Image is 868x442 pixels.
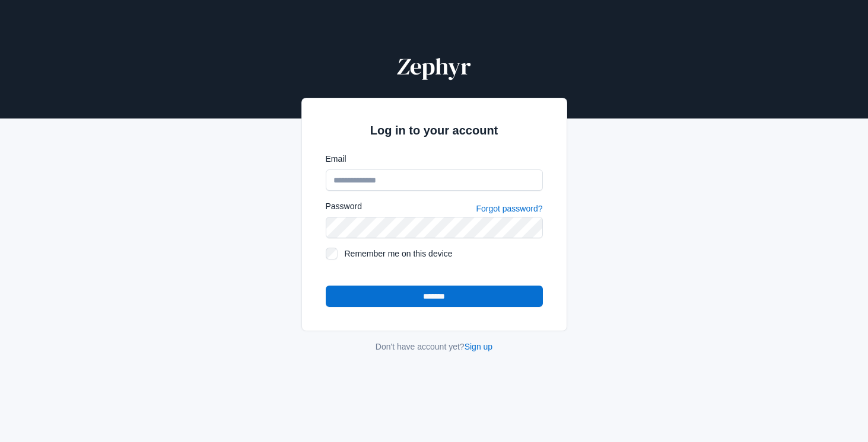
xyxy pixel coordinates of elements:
[301,341,567,353] div: Don't have account yet?
[326,153,543,165] label: Email
[465,342,492,351] a: Sign up
[345,248,543,260] label: Remember me on this device
[326,200,362,212] label: Password
[326,122,543,139] h2: Log in to your account
[476,204,542,213] a: Forgot password?
[395,52,473,81] img: Zephyr Logo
